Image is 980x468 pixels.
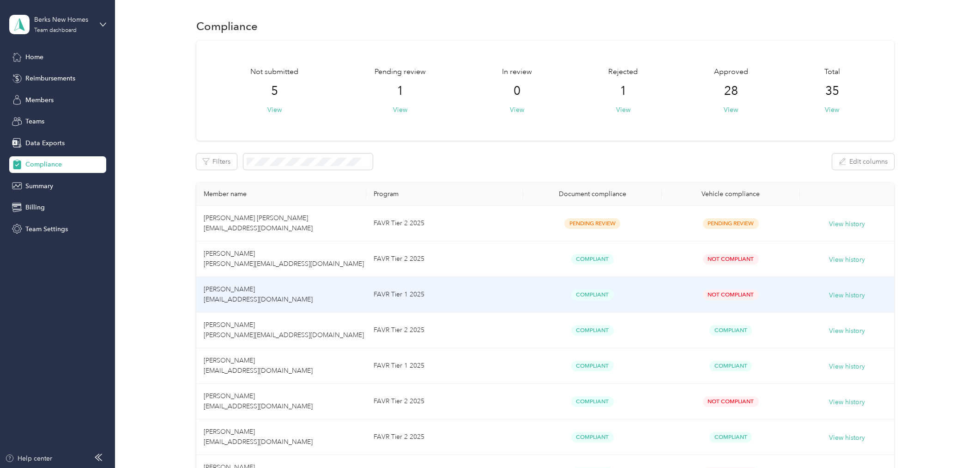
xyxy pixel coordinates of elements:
span: Compliant [571,254,614,265]
button: View [267,105,282,115]
span: Compliant [709,432,752,443]
span: Compliant [571,325,614,336]
span: Members [25,95,54,105]
th: Member name [196,183,366,206]
th: Program [366,183,523,206]
span: Summary [25,181,53,191]
span: Compliance [25,160,62,169]
button: View history [829,362,865,372]
button: View [616,105,630,115]
span: [PERSON_NAME] [EMAIL_ADDRESS][DOMAIN_NAME] [204,428,313,446]
span: Data Exports [25,138,65,148]
button: View history [829,290,865,301]
span: Home [25,52,43,62]
span: Not submitted [250,67,298,78]
span: Pending Review [703,218,759,229]
td: FAVR Tier 1 2025 [366,348,523,384]
span: Reimbursements [25,74,75,83]
button: View [724,105,738,115]
button: View history [829,326,865,336]
span: [PERSON_NAME] [EMAIL_ADDRESS][DOMAIN_NAME] [204,285,313,303]
td: FAVR Tier 2 2025 [366,241,523,277]
span: Compliant [571,361,614,371]
button: View history [829,255,865,265]
span: Not Compliant [703,396,759,407]
button: Edit columns [832,154,894,170]
span: Rejected [608,67,638,78]
span: Not Compliant [703,289,759,300]
span: 35 [825,84,839,99]
span: Compliant [571,432,614,443]
span: Total [824,67,840,78]
button: Help center [5,454,52,463]
span: 0 [514,84,520,99]
h1: Compliance [196,21,258,31]
td: FAVR Tier 2 2025 [366,313,523,348]
td: FAVR Tier 2 2025 [366,384,523,419]
td: FAVR Tier 2 2025 [366,206,523,241]
iframe: Everlance-gr Chat Button Frame [928,416,980,468]
span: Compliant [709,325,752,336]
button: View history [829,219,865,229]
span: [PERSON_NAME] [PERSON_NAME][EMAIL_ADDRESS][DOMAIN_NAME] [204,250,364,268]
span: [PERSON_NAME] [PERSON_NAME] [EMAIL_ADDRESS][DOMAIN_NAME] [204,214,315,232]
button: Filters [196,154,237,170]
button: View [510,105,524,115]
span: Teams [25,117,44,126]
span: Compliant [709,361,752,371]
span: [PERSON_NAME] [EMAIL_ADDRESS][DOMAIN_NAME] [204,357,313,375]
button: View [825,105,839,115]
span: Approved [714,67,748,78]
span: Pending review [375,67,426,78]
span: 1 [397,84,404,99]
button: View history [829,433,865,443]
span: 28 [724,84,738,99]
span: Compliant [571,289,614,300]
div: Document compliance [531,190,654,198]
div: Vehicle compliance [669,190,793,198]
span: [PERSON_NAME] [PERSON_NAME][EMAIL_ADDRESS][DOMAIN_NAME] [204,321,364,339]
span: [PERSON_NAME] [EMAIL_ADDRESS][DOMAIN_NAME] [204,392,313,410]
td: FAVR Tier 1 2025 [366,277,523,313]
span: In review [502,67,532,78]
span: Pending Review [564,218,620,229]
button: View [393,105,407,115]
span: Billing [25,203,45,212]
span: 5 [271,84,278,99]
span: Not Compliant [703,254,759,265]
span: 1 [620,84,627,99]
div: Team dashboard [34,28,77,33]
button: View history [829,397,865,407]
td: FAVR Tier 2 2025 [366,419,523,455]
span: Compliant [571,396,614,407]
span: Team Settings [25,224,68,234]
div: Berks New Homes [34,15,92,25]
